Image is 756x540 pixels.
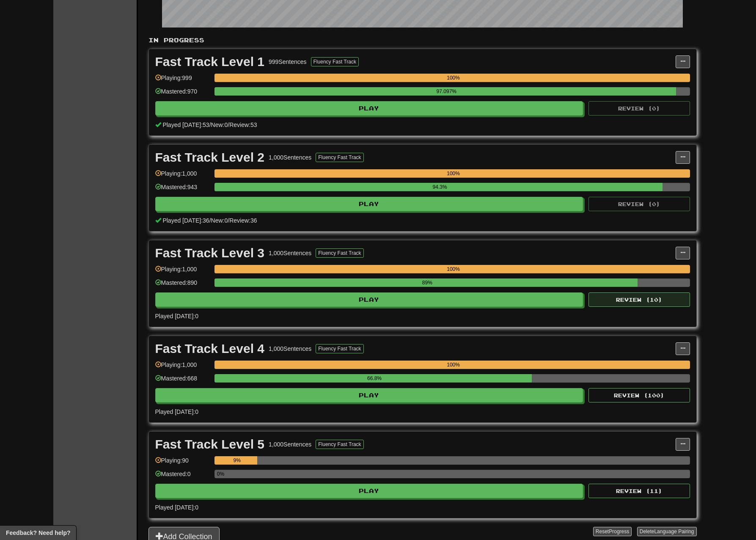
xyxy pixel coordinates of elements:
button: Play [155,101,583,116]
div: Fast Track Level 1 [155,55,265,68]
span: / [209,121,211,128]
div: 89% [217,278,638,287]
span: New: 0 [211,121,228,128]
button: Review (0) [588,197,690,211]
button: Review (100) [588,388,690,402]
button: Review (11) [588,484,690,498]
span: Open feedback widget [6,529,70,537]
div: Mastered: 890 [155,278,210,292]
button: Fluency Fast Track [316,153,363,162]
button: Play [155,484,583,498]
button: Play [155,292,583,307]
span: / [209,217,211,224]
div: Playing: 1,000 [155,361,210,375]
span: Played [DATE]: 0 [155,504,198,511]
button: Review (0) [588,101,690,116]
span: Played [DATE]: 53 [162,121,209,128]
div: 1,000 Sentences [269,344,311,353]
span: Progress [609,529,629,534]
span: / [228,121,229,128]
div: 66.8% [217,374,532,383]
div: 100% [217,265,690,273]
button: Play [155,388,583,402]
span: Played [DATE]: 0 [155,408,198,415]
div: Mastered: 668 [155,374,210,388]
div: Mastered: 0 [155,470,210,484]
div: 1,000 Sentences [269,153,311,162]
div: Fast Track Level 3 [155,247,265,259]
p: In Progress [148,36,697,44]
div: Mastered: 970 [155,87,210,101]
span: New: 0 [211,217,228,224]
button: Fluency Fast Track [316,344,363,353]
span: Language Pairing [654,529,694,534]
span: Review: 36 [229,217,257,224]
div: 100% [217,361,690,369]
span: Played [DATE]: 36 [162,217,209,224]
button: DeleteLanguage Pairing [637,527,697,536]
div: 1,000 Sentences [269,249,311,257]
div: 94.3% [217,183,663,191]
div: Playing: 90 [155,456,210,470]
div: 999 Sentences [269,58,307,66]
button: Fluency Fast Track [316,440,363,449]
div: 100% [217,169,690,178]
div: 97.097% [217,87,676,96]
button: Fluency Fast Track [311,57,359,66]
button: Play [155,197,583,211]
div: Playing: 999 [155,74,210,88]
span: / [228,217,229,224]
div: Playing: 1,000 [155,265,210,279]
button: ResetProgress [593,527,632,536]
div: 1,000 Sentences [269,440,311,449]
div: Fast Track Level 5 [155,438,265,451]
div: Fast Track Level 4 [155,342,265,355]
div: Fast Track Level 2 [155,151,265,164]
div: Playing: 1,000 [155,169,210,183]
div: 9% [217,456,257,465]
div: Mastered: 943 [155,183,210,197]
button: Review (10) [588,292,690,307]
div: 100% [217,74,690,82]
span: Played [DATE]: 0 [155,313,198,320]
button: Fluency Fast Track [316,248,363,258]
span: Review: 53 [229,121,257,128]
